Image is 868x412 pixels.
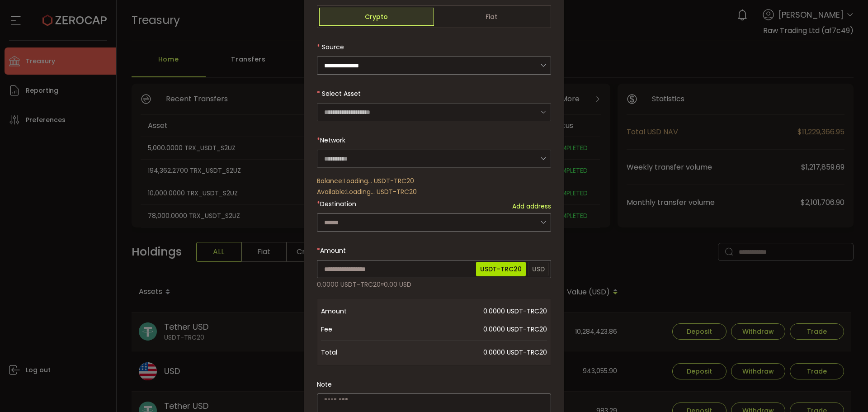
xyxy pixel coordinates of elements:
span: Destination [320,199,356,208]
span: 0.00 USD [384,280,411,289]
span: Balance: [317,176,344,185]
label: Select Asset [317,89,361,98]
span: USD [528,262,549,276]
span: Loading... USDT-TRC20 [344,176,414,185]
span: ≈ [381,280,384,289]
span: Fee [321,320,393,338]
label: Note [317,380,332,389]
iframe: Chat Widget [823,369,868,412]
span: Amount [320,246,346,255]
span: 0.0000 USDT-TRC20 [393,302,547,320]
span: USDT-TRC20 [476,262,526,276]
span: Available: [317,187,346,196]
span: 0.0000 USDT-TRC20 [393,343,547,361]
span: Add address [512,202,551,211]
span: Amount [321,302,393,320]
span: Network [320,136,345,145]
span: 0.0000 USDT-TRC20 [393,320,547,338]
span: Total [321,343,393,361]
span: 0.0000 USDT-TRC20 [317,280,381,289]
span: Loading... USDT-TRC20 [346,187,417,196]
